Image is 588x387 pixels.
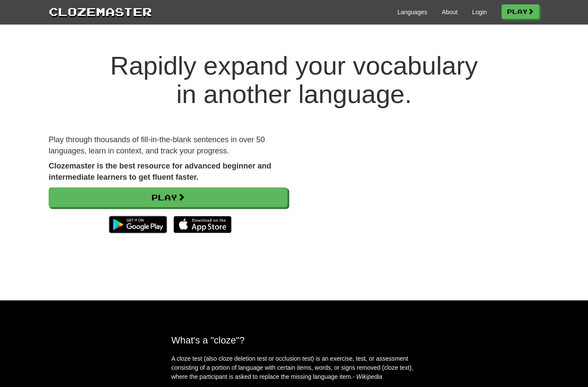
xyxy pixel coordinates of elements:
[105,212,171,237] img: Get it on Google Play
[49,3,152,19] a: Clozemaster
[353,373,382,380] em: - Wikipedia
[171,335,417,346] h2: What's a "cloze"?
[49,162,271,181] strong: Clozemaster is the best resource for advanced beginner and intermediate learners to get fluent fa...
[49,134,288,156] p: Play through thousands of fill-in-the-blank sentences in over 50 languages, learn in context, and...
[171,354,417,381] p: A cloze test (also cloze deletion test or occlusion test) is an exercise, test, or assessment con...
[472,8,487,16] a: Login
[49,187,288,207] a: Play
[442,8,458,16] a: About
[397,8,427,16] a: Languages
[173,216,232,233] img: Download_on_the_App_Store_Badge_US-UK_135x40-25178aeef6eb6b83b96f5f2d004eda3bffbb37122de64afbaef7...
[501,4,539,19] a: Play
